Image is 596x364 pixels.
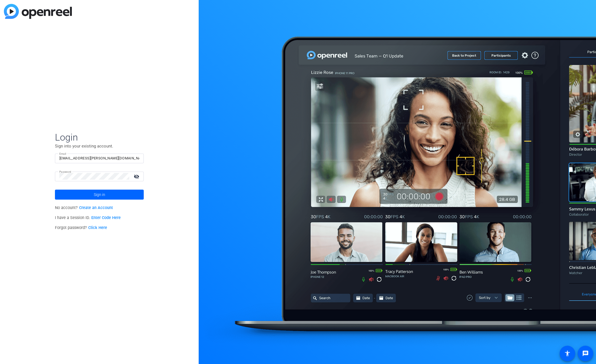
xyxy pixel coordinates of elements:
span: Sign in [94,188,105,202]
span: Forgot password? [55,225,107,230]
img: blue-gradient.svg [4,4,72,19]
mat-icon: accessibility [564,350,571,357]
p: Sign into your existing account. [55,143,144,149]
a: Create an Account [79,205,113,210]
a: Click Here [88,225,107,230]
button: Sign in [55,190,144,200]
mat-label: Password [59,170,71,173]
span: I have a Session ID. [55,215,121,220]
a: Enter Code Here [91,215,121,220]
mat-label: Email [59,152,66,155]
span: Login [55,131,144,143]
input: Enter Email Address [59,155,139,162]
span: No account? [55,205,113,210]
mat-icon: message [582,350,589,357]
mat-icon: visibility_off [130,172,144,180]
